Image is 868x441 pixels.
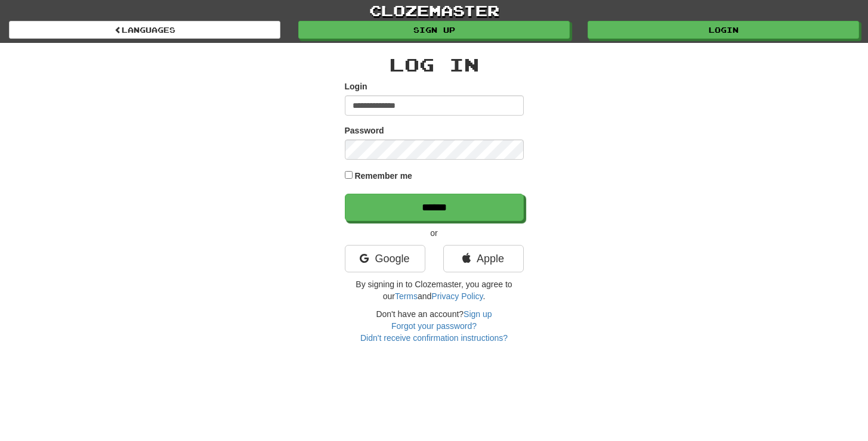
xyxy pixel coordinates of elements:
[391,321,477,331] a: Forgot your password?
[431,291,483,301] a: Privacy Policy
[443,245,524,272] a: Apple
[345,227,524,239] p: or
[345,308,524,344] div: Don't have an account?
[345,278,524,302] p: By signing in to Clozemaster, you agree to our and .
[395,291,418,301] a: Terms
[345,80,367,92] label: Login
[360,333,508,343] a: Didn't receive confirmation instructions?
[345,125,384,136] label: Password
[588,21,859,39] a: Login
[345,55,524,74] h2: Log In
[464,309,492,319] a: Sign up
[9,21,280,39] a: Languages
[298,21,570,39] a: Sign up
[345,245,425,272] a: Google
[354,170,412,182] label: Remember me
